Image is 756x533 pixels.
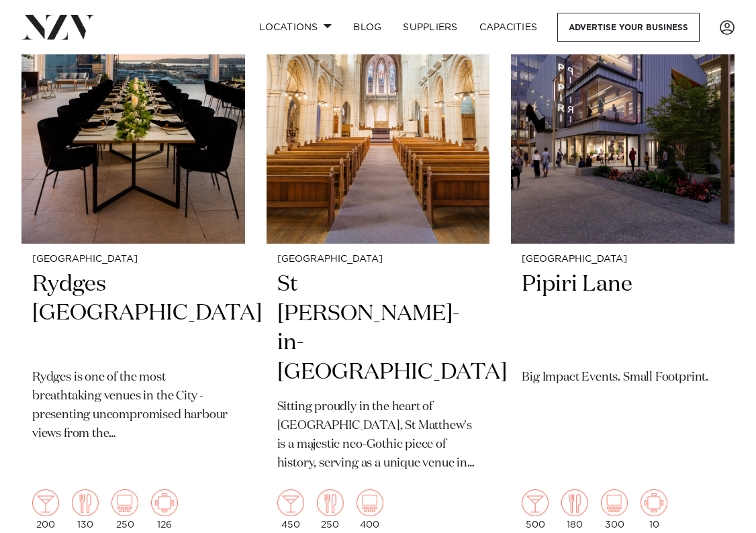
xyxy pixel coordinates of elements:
div: 450 [277,489,304,530]
p: Big Impact Events. Small Footprint. [522,369,724,387]
div: 500 [522,489,549,530]
img: theatre.png [111,489,138,516]
img: meeting.png [641,489,667,516]
img: cocktail.png [522,489,549,516]
img: cocktail.png [32,489,59,516]
a: Advertise your business [557,13,700,42]
div: 126 [151,489,178,530]
div: 400 [357,489,383,530]
small: [GEOGRAPHIC_DATA] [522,254,724,264]
div: 250 [111,489,138,530]
h2: St [PERSON_NAME]-in-[GEOGRAPHIC_DATA] [277,270,479,387]
div: 200 [32,489,59,530]
h2: Pipiri Lane [522,270,724,358]
div: 250 [317,489,344,530]
div: 300 [601,489,628,530]
a: BLOG [342,13,392,42]
img: theatre.png [601,489,628,516]
small: [GEOGRAPHIC_DATA] [277,254,479,264]
img: theatre.png [357,489,383,516]
a: Locations [248,13,342,42]
img: nzv-logo.png [21,15,95,39]
div: 130 [72,489,99,530]
p: Rydges is one of the most breathtaking venues in the City - presenting uncompromised harbour view... [32,369,234,444]
a: Capacities [469,13,549,42]
img: meeting.png [151,489,178,516]
div: 10 [641,489,667,530]
img: dining.png [561,489,588,516]
a: SUPPLIERS [392,13,468,42]
img: cocktail.png [277,489,304,516]
div: 180 [561,489,588,530]
p: Sitting proudly in the heart of [GEOGRAPHIC_DATA], St Matthew's is a majestic neo-Gothic piece of... [277,398,479,473]
h2: Rydges [GEOGRAPHIC_DATA] [32,270,234,358]
img: dining.png [72,489,99,516]
img: dining.png [317,489,344,516]
small: [GEOGRAPHIC_DATA] [32,254,234,264]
